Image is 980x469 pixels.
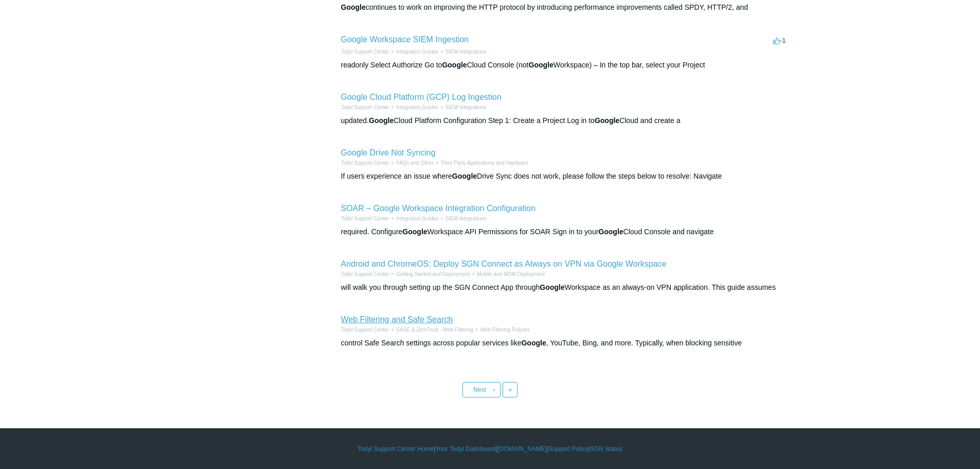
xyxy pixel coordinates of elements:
[442,61,467,69] em: Google
[473,386,486,393] span: Next
[341,282,789,293] div: will walk you through setting up the SGN Connect App through Workspace as an always-on VPN applic...
[452,172,477,180] em: Google
[389,159,433,167] li: FAQs and Other
[402,228,427,236] em: Google
[341,227,789,237] div: required. Configure Workspace API Permissions for SOAR Sign in to your Cloud Console and navigate
[341,2,789,13] div: continues to work on improving the HTTP protocol by introducing performance improvements called S...
[389,103,438,111] li: Integration Guides
[389,215,438,222] li: Integration Guides
[341,215,389,222] li: Todyl Support Center
[341,48,389,56] li: Todyl Support Center
[470,270,545,278] li: Mobile and MDM Deployment
[396,49,438,55] a: Integration Guides
[341,3,366,11] em: Google
[341,327,389,333] a: Todyl Support Center
[435,444,495,454] a: Your Todyl Dashboard
[396,327,473,333] a: SASE & ZeroTrust - Web Filtering
[341,35,469,44] a: Google Workspace SIEM Ingestion
[389,48,438,56] li: Integration Guides
[473,326,530,334] li: Web Filtering Policies
[773,37,786,44] span: -1
[446,49,486,55] a: SIEM Integrations
[341,105,389,110] a: Todyl Support Center
[548,444,588,454] a: Support Policy
[508,386,512,393] span: »
[438,215,486,222] li: SIEM Integrations
[493,386,495,393] span: ›
[598,228,623,236] em: Google
[192,444,789,454] div: | | | |
[446,216,486,221] a: SIEM Integrations
[540,283,564,291] em: Google
[341,271,389,277] a: Todyl Support Center
[341,259,667,268] a: Android and ChromeOS: Deploy SGN Connect as Always on VPN via Google Workspace
[341,148,436,157] a: Google Drive Not Syncing
[521,339,546,347] em: Google
[358,444,434,454] a: Todyl Support Center Home
[341,326,389,334] li: Todyl Support Center
[497,444,547,454] a: [DOMAIN_NAME]
[389,326,473,334] li: SASE & ZeroTrust - Web Filtering
[389,270,470,278] li: Getting Started and Deployment
[341,338,789,349] div: control Safe Search settings across popular services like , YouTube, Bing, and more. Typically, w...
[446,105,486,110] a: SIEM Integrations
[595,116,619,125] em: Google
[341,315,453,324] a: Web Filtering and Safe Search
[480,327,530,333] a: Web Filtering Policies
[341,49,389,55] a: Todyl Support Center
[396,271,470,277] a: Getting Started and Deployment
[477,271,545,277] a: Mobile and MDM Deployment
[341,171,789,182] div: If users experience an issue where Drive Sync does not work, please follow the steps below to res...
[434,159,528,167] li: Third Party Applications and Hardware
[341,60,789,71] div: readonly Select Authorize Go to Cloud Console (not Workspace) – In the top bar, select your Project
[369,116,394,125] em: Google
[341,270,389,278] li: Todyl Support Center
[438,48,486,56] li: SIEM Integrations
[341,103,389,111] li: Todyl Support Center
[396,105,438,110] a: Integration Guides
[341,115,789,126] div: updated. Cloud Platform Configuration Step 1: Create a Project Log in to Cloud and create a
[462,382,501,397] a: Next
[396,160,433,166] a: FAQs and Other
[440,160,528,166] a: Third Party Applications and Hardware
[341,160,389,166] a: Todyl Support Center
[529,61,554,69] em: Google
[341,93,502,101] a: Google Cloud Platform (GCP) Log Ingestion
[396,216,438,221] a: Integration Guides
[341,216,389,221] a: Todyl Support Center
[438,103,486,111] li: SIEM Integrations
[341,159,389,167] li: Todyl Support Center
[341,204,536,213] a: SOAR – Google Workspace Integration Configuration
[590,444,622,454] a: SGN Status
